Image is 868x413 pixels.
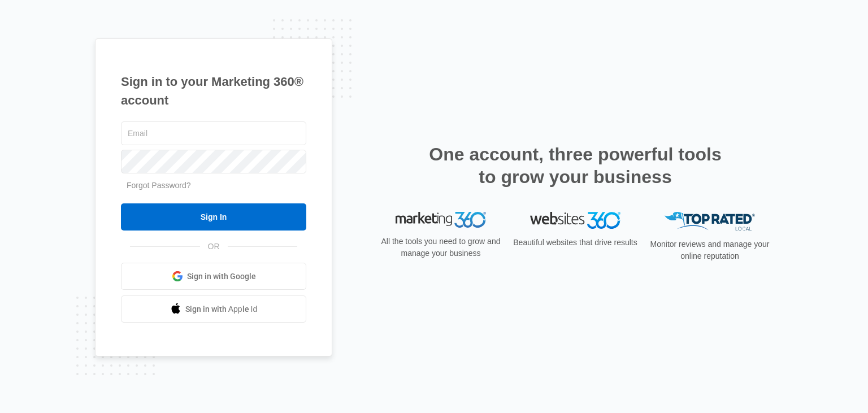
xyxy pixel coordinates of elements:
a: Forgot Password? [127,181,191,190]
p: Monitor reviews and manage your online reputation [646,238,773,262]
h1: Sign in to your Marketing 360® account [121,72,306,110]
img: Marketing 360 [396,212,486,228]
input: Sign In [121,203,306,231]
input: Email [121,121,306,145]
a: Sign in with Google [121,263,306,290]
span: OR [200,241,228,253]
a: Sign in with Apple Id [121,295,306,323]
p: All the tools you need to grow and manage your business [377,236,504,259]
h2: One account, three powerful tools to grow your business [426,143,725,188]
img: Top Rated Local [665,212,755,231]
span: Sign in with Google [187,271,256,282]
span: Sign in with Apple Id [185,303,258,315]
img: Websites 360 [530,212,620,228]
p: Beautiful websites that drive results [512,237,639,249]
